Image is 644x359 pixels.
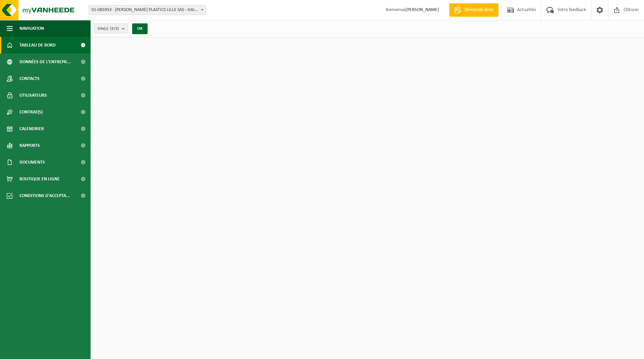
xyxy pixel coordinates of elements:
[89,5,206,15] span: 01-085953 - GREIF PLASTICS LILLE SAS - HAISNES CEDEX
[98,24,119,34] span: Site(s)
[19,20,44,37] span: Navigation
[19,187,70,204] span: Conditions d'accepta...
[19,37,56,54] span: Tableau de bord
[19,154,45,171] span: Documents
[110,26,119,31] count: (3/3)
[89,5,206,15] span: 01-085953 - GREIF PLASTICS LILLE SAS - HAISNES CEDEX
[132,23,148,34] button: OK
[449,3,498,17] a: Demande devis
[463,7,495,13] span: Demande devis
[19,171,60,187] span: Boutique en ligne
[19,137,40,154] span: Rapports
[19,70,40,87] span: Contacts
[406,7,439,12] strong: [PERSON_NAME]
[19,54,71,70] span: Données de l'entrepr...
[19,120,44,137] span: Calendrier
[19,104,43,120] span: Contrat(s)
[19,87,47,104] span: Utilisateurs
[94,23,128,33] button: Site(s)(3/3)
